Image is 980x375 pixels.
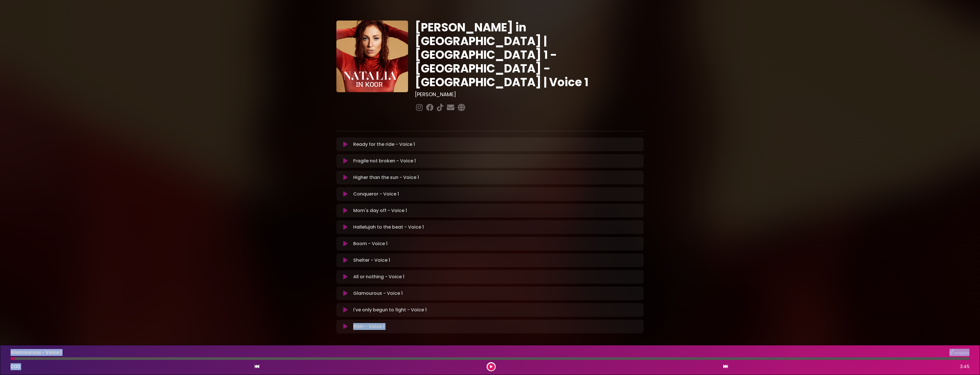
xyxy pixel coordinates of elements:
[353,207,407,214] p: Mom's day off - Voice 1
[353,307,427,313] p: I've only begun to fight - Voice 1
[353,224,424,231] p: Hallelujah to the beat - Voice 1
[353,257,390,264] p: Shelter - Voice 1
[353,174,419,181] p: Higher than the sun - Voice 1
[353,158,416,164] p: Fragile not broken - Voice 1
[353,273,404,280] p: All or nothing - Voice 1
[949,349,969,356] img: songbox-logo-white.png
[11,349,62,356] p: Glamourous - Voice 1
[353,290,403,297] p: Glamourous - Voice 1
[415,21,644,89] h1: [PERSON_NAME] in [GEOGRAPHIC_DATA] | [GEOGRAPHIC_DATA] 1 - [GEOGRAPHIC_DATA] - [GEOGRAPHIC_DATA] ...
[353,323,384,330] p: Risin - Voice 1
[353,141,415,148] p: Ready for the ride - Voice 1
[353,191,399,197] p: Conqueror - Voice 1
[336,21,408,92] img: YTVS25JmS9CLUqXqkEhs
[353,240,387,247] p: Boom - Voice 1
[415,91,644,98] h3: [PERSON_NAME]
